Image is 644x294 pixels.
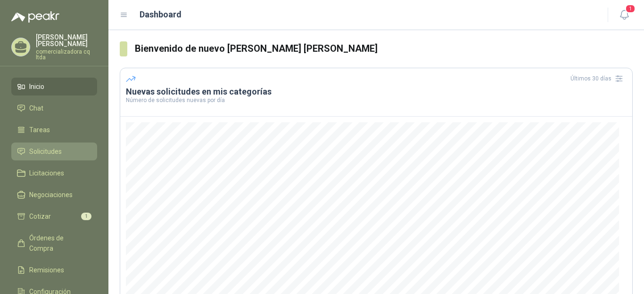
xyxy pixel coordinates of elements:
h3: Bienvenido de nuevo [PERSON_NAME] [PERSON_NAME] [135,41,633,56]
div: Últimos 30 días [570,71,627,86]
a: Solicitudes [11,143,97,160]
a: Remisiones [11,261,97,279]
h3: Nuevas solicitudes en mis categorías [126,86,627,97]
span: Negociaciones [29,190,73,200]
p: comercializadora cq ltda [36,49,97,60]
span: Remisiones [29,265,64,275]
h1: Dashboard [140,8,182,21]
span: Cotizar [29,211,51,222]
span: Tareas [29,125,50,135]
span: 1 [625,4,636,13]
span: Órdenes de Compra [29,233,88,254]
button: 1 [616,7,633,24]
p: Número de solicitudes nuevas por día [126,97,627,103]
span: Licitaciones [29,168,64,178]
a: Tareas [11,121,97,139]
p: [PERSON_NAME] [PERSON_NAME] [36,34,97,47]
a: Chat [11,99,97,117]
span: Solicitudes [29,146,62,157]
img: Logo peakr [11,11,59,23]
span: 1 [81,213,91,220]
span: Inicio [29,81,44,92]
a: Negociaciones [11,186,97,204]
a: Licitaciones [11,164,97,182]
span: Chat [29,103,43,113]
a: Cotizar1 [11,207,97,225]
a: Inicio [11,78,97,95]
a: Órdenes de Compra [11,229,97,257]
